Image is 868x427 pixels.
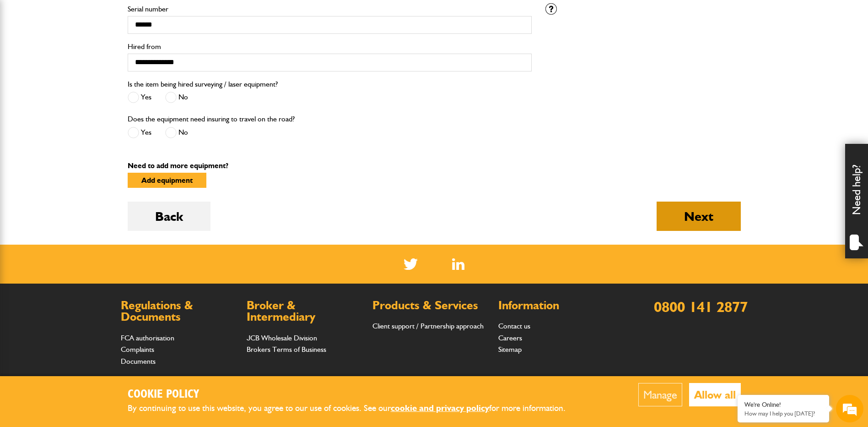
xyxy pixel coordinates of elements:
em: Start Chat [124,282,166,295]
label: Does the equipment need insuring to travel on the road? [128,115,295,123]
h2: Broker & Intermediary [247,300,363,323]
p: Need to add more equipment? [128,162,741,170]
a: Brokers Terms of Business [247,345,326,354]
button: Manage [638,383,682,406]
button: Next [657,202,741,231]
a: cookie and privacy policy [391,403,489,413]
a: Contact us [498,322,530,330]
div: Need help? [845,144,868,258]
a: Sitemap [498,345,522,354]
div: Chat with us now [48,51,154,63]
a: Documents [121,357,156,366]
img: d_20077148190_company_1631870298795_20077148190 [16,51,38,64]
button: Allow all [689,383,741,406]
h2: Regulations & Documents [121,300,237,323]
img: Linked In [452,258,464,270]
img: Twitter [404,258,418,270]
a: Careers [498,334,522,342]
p: How may I help you today? [744,410,822,417]
h2: Cookie Policy [128,388,581,402]
input: Enter your email address [12,112,167,132]
p: By continuing to use this website, you agree to our use of cookies. See our for more information. [128,401,581,416]
label: Hired from [128,43,532,50]
div: We're Online! [744,401,822,409]
label: No [165,127,188,138]
h2: Information [498,300,615,312]
textarea: Type your message and hit 'Enter' [12,166,167,274]
input: Enter your last name [12,85,167,105]
a: JCB Wholesale Division [247,334,317,342]
label: No [165,92,188,103]
button: Add equipment [128,173,206,188]
label: Yes [128,127,151,138]
a: LinkedIn [452,258,464,270]
a: 0800 141 2877 [654,298,748,316]
div: Minimize live chat window [150,5,172,27]
a: FCA authorisation [121,334,174,342]
button: Back [128,202,210,231]
input: Enter your phone number [12,139,167,159]
a: Client support / Partnership approach [372,322,484,330]
label: Yes [128,92,151,103]
a: Complaints [121,345,154,354]
label: Serial number [128,5,532,13]
h2: Products & Services [372,300,489,312]
label: Is the item being hired surveying / laser equipment? [128,81,278,88]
